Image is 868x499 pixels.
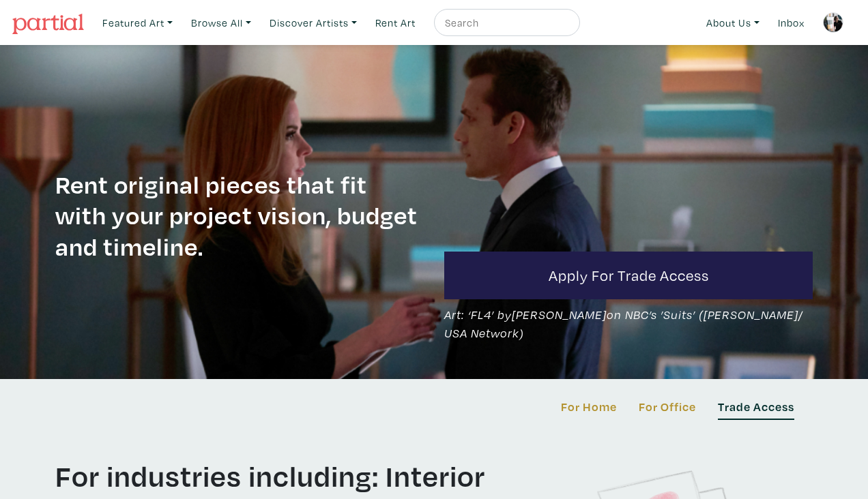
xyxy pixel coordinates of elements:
[369,9,422,37] a: Rent Art
[185,9,257,37] a: Browse All
[772,9,811,37] a: Inbox
[823,12,843,33] img: phpThumb.php
[55,168,424,262] h1: Rent original pieces that fit with your project vision, budget and timeline.
[96,9,179,37] a: Featured Art
[444,305,813,342] span: Art: ‘FL4’ by on NBC’s ’ ’ ([PERSON_NAME]/ USA Network)
[561,397,617,416] a: For Home
[444,252,813,299] a: Apply for Trade Access
[663,307,693,322] a: Suits
[444,14,567,31] input: Search
[512,307,607,322] a: [PERSON_NAME]
[263,9,363,37] a: Discover Artists
[718,397,794,421] a: Trade Access
[639,397,696,416] a: For Office
[700,9,766,37] a: About Us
